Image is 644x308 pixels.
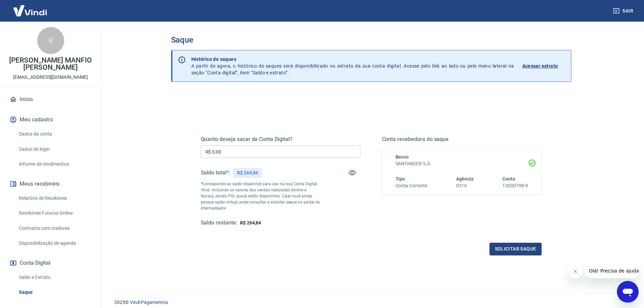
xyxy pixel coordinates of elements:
p: A partir de agora, o histórico de saques será disponibilizado no extrato da sua conta digital. Ac... [191,56,514,76]
p: [EMAIL_ADDRESS][DOMAIN_NAME] [13,74,88,81]
h6: 13000798-0 [502,182,528,189]
span: Olá! Precisa de ajuda? [4,5,57,10]
h5: Quanto deseja sacar da Conta Digital? [201,136,360,143]
h5: Saldo total*: [201,169,230,176]
a: Disponibilização de agenda [16,236,93,250]
h3: Saque [171,35,571,45]
button: Solicitar saque [490,243,542,255]
p: [PERSON_NAME] MANFIO [PERSON_NAME] [5,57,96,71]
button: Meu cadastro [8,112,93,127]
span: R$ 264,84 [240,220,261,226]
iframe: Botão para abrir a janela de mensagens [617,281,639,303]
a: Relatório de Recebíveis [16,191,93,205]
a: Saque [16,285,93,299]
span: Banco [396,154,409,160]
h5: Conta recebedora do saque [382,136,542,143]
p: Histórico de saques [191,56,514,63]
button: Conta Digital [8,256,93,270]
h6: 0316 [456,182,474,189]
p: 2025 © [114,299,628,306]
button: Meus recebíveis [8,176,93,191]
iframe: Mensagem da empresa [585,263,639,278]
span: Conta [502,176,515,182]
span: Tipo [396,176,405,182]
h5: Saldo restante: [201,219,237,227]
p: R$ 264,84 [237,169,258,176]
button: Sair [612,5,636,17]
img: Vindi [8,0,52,21]
a: Vindi Pagamentos [130,300,168,305]
span: Agência [456,176,474,182]
a: Dados de login [16,142,93,156]
iframe: Fechar mensagem [569,265,582,278]
p: Acessar extrato [522,63,558,69]
a: Acessar extrato [522,56,566,76]
h6: SANTANDER S.A. [396,160,528,167]
a: Dados da conta [16,127,93,141]
a: Informe de rendimentos [16,157,93,171]
a: Saldo e Extrato [16,270,93,284]
p: *Corresponde ao saldo disponível para uso na sua Conta Digital Vindi. Incluindo os valores das ve... [201,181,320,211]
div: R [37,27,64,54]
a: Recebíveis Futuros Online [16,206,93,220]
a: Início [8,92,93,107]
a: Contratos com credores [16,221,93,235]
h6: Conta Corrente [396,182,427,189]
